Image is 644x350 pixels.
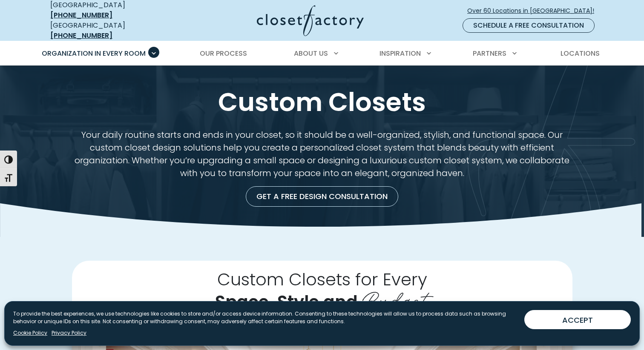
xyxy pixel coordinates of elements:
[362,281,429,315] span: Budget
[463,18,595,33] a: Schedule a Free Consultation
[215,290,358,314] span: Space, Style and
[257,5,364,36] img: Closet Factory Logo
[200,48,247,58] span: Our Process
[467,3,601,18] a: Over 60 Locations in [GEOGRAPHIC_DATA]!
[36,42,608,65] nav: Primary Menu
[50,10,112,20] a: [PHONE_NUMBER]
[561,48,600,58] span: Locations
[13,310,517,325] p: To provide the best experiences, we use technologies like cookies to store and/or access device i...
[524,310,631,329] button: ACCEPT
[294,48,328,58] span: About Us
[42,48,146,58] span: Organization in Every Room
[72,128,572,179] p: Your daily routine starts and ends in your closet, so it should be a well-organized, stylish, and...
[13,329,47,337] a: Cookie Policy
[379,48,421,58] span: Inspiration
[473,48,506,58] span: Partners
[52,329,86,337] a: Privacy Policy
[246,186,398,207] a: Get a Free Design Consultation
[49,86,595,118] h1: Custom Closets
[467,6,601,15] span: Over 60 Locations in [GEOGRAPHIC_DATA]!
[50,20,174,41] div: [GEOGRAPHIC_DATA]
[50,31,112,40] a: [PHONE_NUMBER]
[217,267,427,291] span: Custom Closets for Every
